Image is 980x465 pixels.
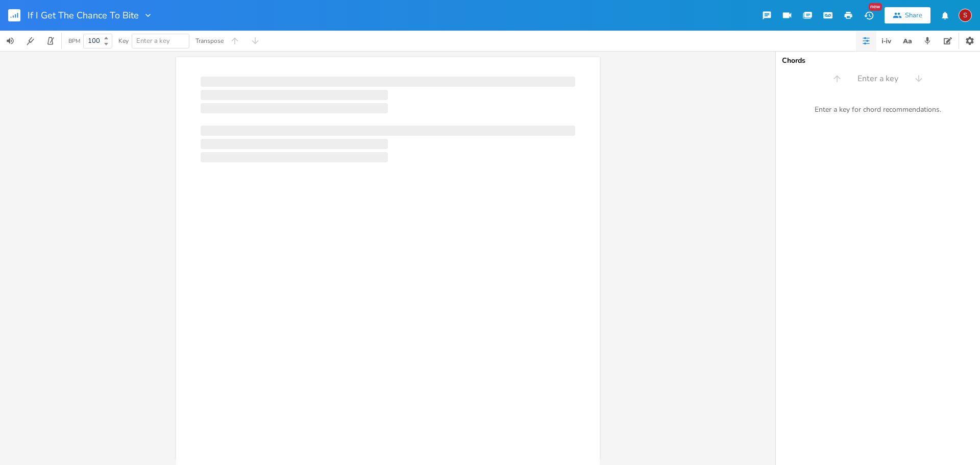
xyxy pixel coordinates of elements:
[905,11,922,20] div: Share
[136,36,170,45] span: Enter a key
[195,38,224,44] div: Transpose
[118,38,129,44] div: Key
[782,57,974,64] div: Chords
[869,3,882,11] div: New
[857,73,898,85] span: Enter a key
[859,6,879,25] button: New
[28,11,139,20] span: If I Get The Chance To Bite
[959,4,972,27] button: S
[959,9,972,22] div: Scott Owen
[885,7,930,23] button: Share
[776,99,980,120] div: Enter a key for chord recommendations.
[68,38,80,44] div: BPM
